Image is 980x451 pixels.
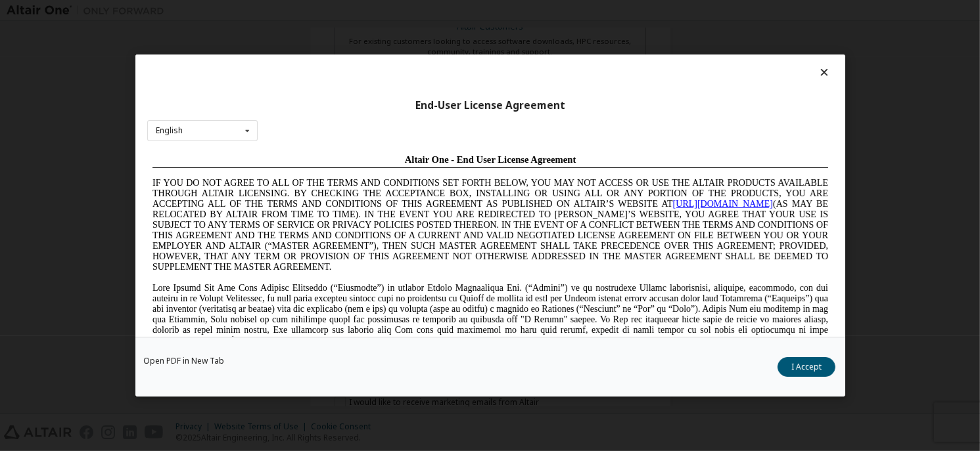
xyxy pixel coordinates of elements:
a: [URL][DOMAIN_NAME] [526,50,626,60]
div: End-User License Agreement [147,99,833,112]
button: I Accept [778,357,835,377]
span: IF YOU DO NOT AGREE TO ALL OF THE TERMS AND CONDITIONS SET FORTH BELOW, YOU MAY NOT ACCESS OR USE... [5,29,681,123]
span: Lore Ipsumd Sit Ame Cons Adipisc Elitseddo (“Eiusmodte”) in utlabor Etdolo Magnaaliqua Eni. (“Adm... [5,134,681,228]
span: Altair One - End User License Agreement [258,5,429,16]
div: English [156,127,183,135]
a: Open PDF in New Tab [143,357,224,365]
